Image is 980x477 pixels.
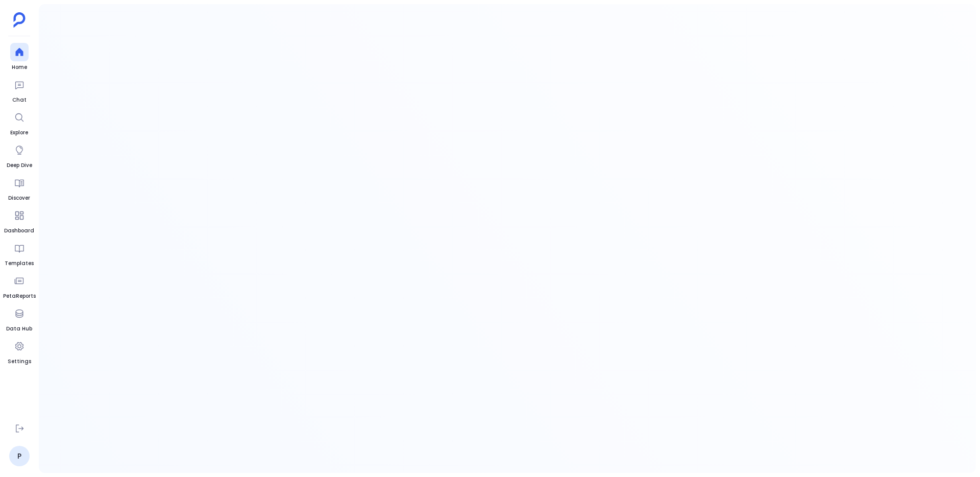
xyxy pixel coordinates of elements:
a: P [9,446,30,466]
a: Dashboard [4,206,34,235]
span: Explore [10,129,29,137]
span: Data Hub [6,325,32,333]
span: PetaReports [3,292,36,300]
span: Deep Dive [7,161,32,170]
span: Settings [8,357,31,366]
a: Templates [5,239,34,268]
span: Chat [10,96,29,104]
img: petavue logo [13,12,26,28]
span: Home [10,63,29,71]
a: Data Hub [6,304,32,333]
a: Home [10,43,29,71]
a: Chat [10,76,29,104]
a: Discover [8,174,30,202]
a: PetaReports [3,272,36,300]
span: Discover [8,194,30,202]
a: Explore [10,108,29,137]
span: Dashboard [4,227,34,235]
a: Settings [8,337,31,366]
a: Deep Dive [7,141,32,170]
span: Templates [5,259,34,268]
